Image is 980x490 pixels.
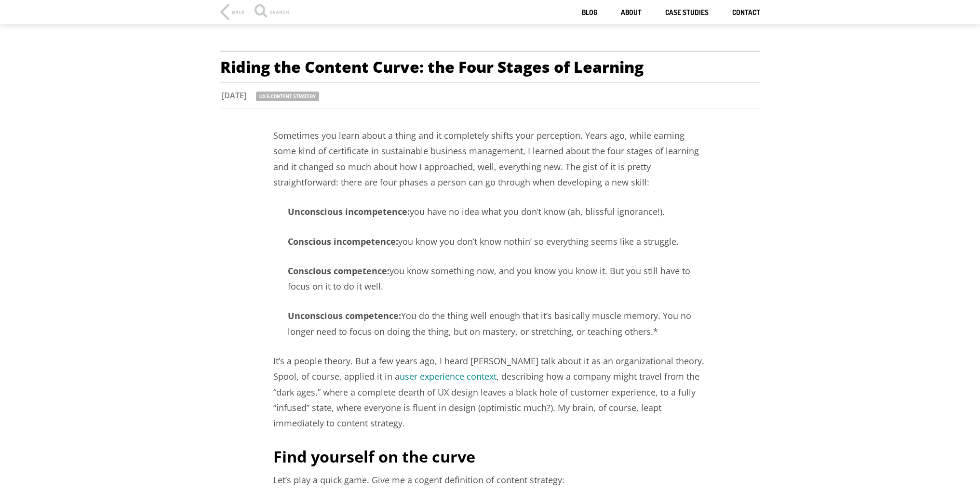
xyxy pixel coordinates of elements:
div: Search [255,10,289,19]
strong: Conscious incompetence: [288,236,398,247]
strong: Unconscious incompetence: [288,206,410,217]
a: UX & content strategy [256,92,319,101]
a: About [621,8,642,17]
p: Sometimes you learn about a thing and it completely shifts your perception. Years ago, while earn... [273,128,707,190]
p: Let’s play a quick game. Give me a cogent definition of content strategy: [273,472,707,488]
strong: Unconscious competence: [288,310,401,321]
a: Back [220,4,245,20]
div: [DATE] [205,90,256,101]
h1: Riding the Content Curve: the Four Stages of Learning [220,51,760,83]
a: user experience context [400,371,497,382]
a: Blog [582,8,597,17]
a: Contact [732,8,760,17]
div: Back [232,10,245,14]
strong: Conscious competence: [288,265,389,277]
p: you know something now, and you know you know it. But you still have to focus on it to do it well. [273,263,707,294]
h2: Find yourself on the curve [273,446,707,467]
p: you know you don’t know nothin’ so everything seems like a struggle. [273,234,707,249]
p: It’s a people theory. But a few years ago, I heard [PERSON_NAME] talk about it as an organization... [273,353,707,431]
p: you have no idea what you don’t know (ah, blissful ignorance!). [273,204,707,219]
p: You do the thing well enough that it’s basically muscle memory. You no longer need to focus on do... [273,308,707,339]
a: Case studies [665,8,709,17]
